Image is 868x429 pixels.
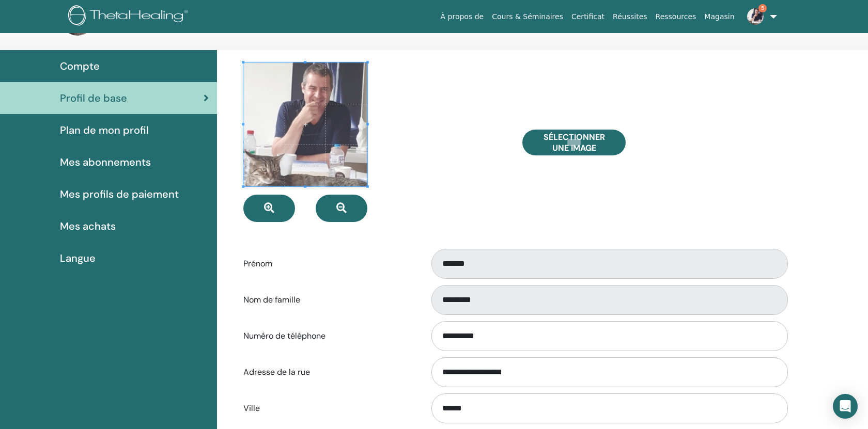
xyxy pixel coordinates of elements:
[700,7,738,26] a: Magasin
[236,326,422,346] label: Numéro de téléphone
[567,139,581,146] input: Sélectionner une image
[758,4,767,12] span: 5
[488,7,567,26] a: Cours & Séminaires
[437,7,488,26] a: À propos de
[60,90,127,106] span: Profil de base
[60,154,151,170] span: Mes abonnements
[236,254,422,274] label: Prénom
[60,186,179,202] span: Mes profils de paiement
[609,7,651,26] a: Réussites
[567,7,609,26] a: Certificat
[60,122,149,138] span: Plan de mon profil
[747,8,764,25] img: default.jpg
[652,7,701,26] a: Ressources
[236,399,422,418] label: Ville
[60,58,100,74] span: Compte
[68,5,192,28] img: logo.png
[535,132,613,153] span: Sélectionner une image
[236,290,422,310] label: Nom de famille
[236,362,422,382] label: Adresse de la rue
[60,218,116,234] span: Mes achats
[60,250,96,266] span: Langue
[833,394,858,419] div: Open Intercom Messenger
